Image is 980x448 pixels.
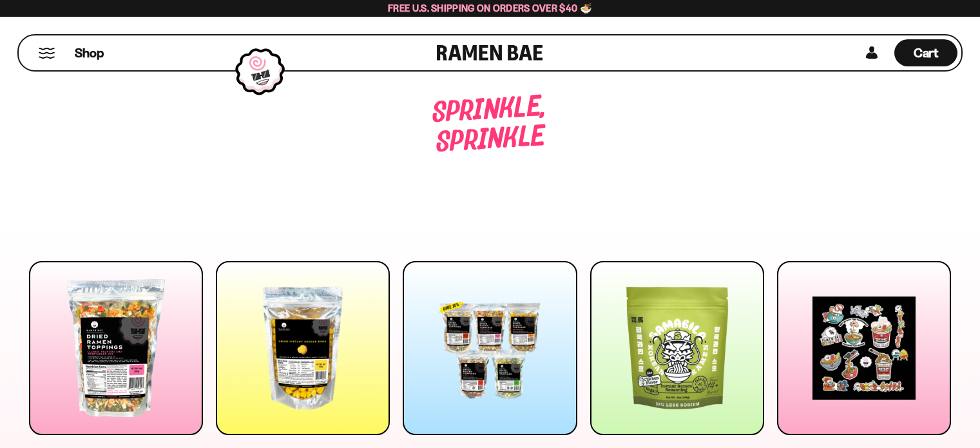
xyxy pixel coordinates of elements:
span: Cart [914,45,939,61]
span: Free U.S. Shipping on Orders over $40 🍜 [388,2,592,14]
a: Shop [75,39,104,66]
span: Shop [75,44,104,62]
div: Cart [894,35,957,70]
button: Mobile Menu Trigger [38,48,55,59]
